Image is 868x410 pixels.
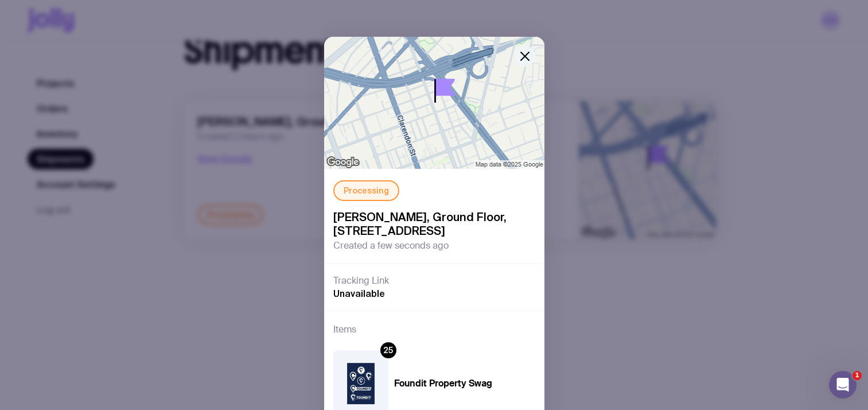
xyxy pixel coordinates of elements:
span: [PERSON_NAME], Ground Floor, [STREET_ADDRESS] [333,210,535,238]
span: 1 [853,371,862,380]
span: Created a few seconds ago [333,240,449,252]
h4: Foundit Property Swag [394,378,492,389]
span: Unavailable [333,288,385,299]
div: 25 [380,342,396,358]
h3: Items [333,323,356,336]
div: Processing [333,180,399,201]
img: staticmap [324,37,544,169]
iframe: Intercom live chat [829,371,857,399]
h3: Tracking Link [333,275,389,287]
